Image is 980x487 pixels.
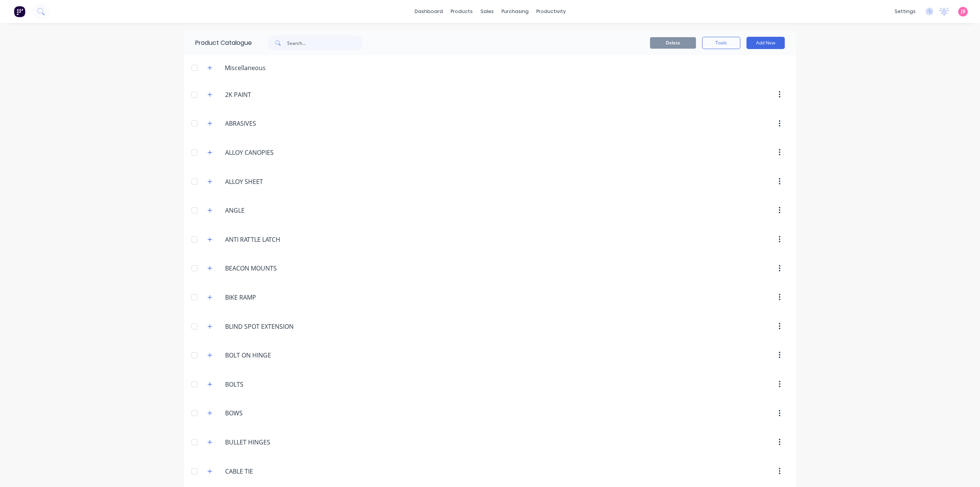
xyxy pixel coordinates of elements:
[498,6,532,17] div: purchasing
[219,63,272,72] div: Miscellaneous
[14,6,25,17] img: Factory
[447,6,477,17] div: products
[225,322,315,331] input: Enter category name
[184,31,252,55] div: Product Catalogue
[961,8,965,15] span: JB
[225,177,315,186] input: Enter category name
[225,206,315,215] input: Enter category name
[225,148,315,157] input: Enter category name
[891,6,920,17] div: settings
[225,408,315,418] input: Enter category name
[225,235,315,244] input: Enter category name
[225,438,315,447] input: Enter category name
[225,380,315,389] input: Enter category name
[225,119,315,128] input: Enter category name
[225,467,315,476] input: Enter category name
[287,35,363,51] input: Search...
[650,37,696,49] button: Delete
[746,37,785,49] button: Add New
[225,351,315,360] input: Enter category name
[225,293,315,302] input: Enter category name
[225,90,315,99] input: Enter category name
[477,6,498,17] div: sales
[411,6,447,17] a: dashboard
[702,37,740,49] button: Tools
[225,264,315,273] input: Enter category name
[532,6,570,17] div: productivity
